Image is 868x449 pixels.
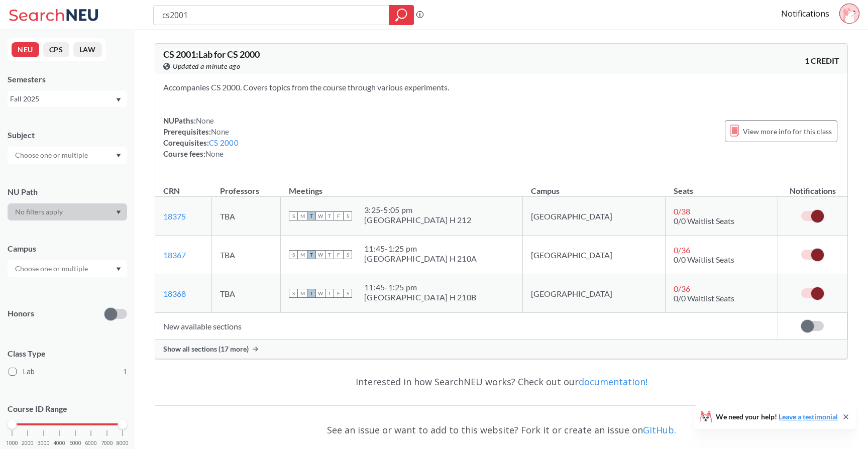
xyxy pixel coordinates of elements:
svg: Dropdown arrow [116,210,121,214]
div: Semesters [8,74,127,85]
div: Interested in how SearchNEU works? Check out our [155,367,848,396]
div: [GEOGRAPHIC_DATA] H 210B [364,292,476,302]
div: Dropdown arrow [8,147,127,164]
span: None [211,127,229,136]
a: Leave a testimonial [779,412,838,421]
svg: Dropdown arrow [116,98,121,102]
th: Seats [666,175,778,197]
span: S [343,289,352,298]
div: magnifying glass [389,5,414,25]
span: 1 [123,366,127,377]
span: 6000 [85,440,97,446]
td: TBA [212,197,281,236]
span: M [298,289,307,298]
span: 5000 [69,440,81,446]
span: Show all sections (17 more) [163,345,249,354]
span: 0/0 Waitlist Seats [674,255,734,264]
span: 1000 [6,440,18,446]
div: 3:25 - 5:05 pm [364,205,471,215]
span: 4000 [53,440,65,446]
span: T [325,211,334,220]
td: New available sections [155,313,778,340]
span: W [316,211,325,220]
a: Notifications [781,8,829,19]
span: S [343,250,352,259]
input: Choose one or multiple [10,263,94,275]
span: W [316,250,325,259]
a: 18375 [163,211,186,221]
span: M [298,250,307,259]
button: NEU [12,42,39,57]
span: T [307,250,316,259]
th: Professors [212,175,281,197]
span: M [298,211,307,220]
svg: magnifying glass [395,8,407,22]
span: 0 / 36 [674,245,690,255]
td: [GEOGRAPHIC_DATA] [523,274,666,313]
p: Course ID Range [8,403,127,415]
div: Dropdown arrow [8,260,127,277]
div: CRN [163,185,180,196]
a: GitHub [643,424,674,436]
span: View more info for this class [743,125,832,138]
svg: Dropdown arrow [116,154,121,158]
span: T [325,289,334,298]
span: F [334,289,343,298]
div: 11:45 - 1:25 pm [364,244,477,254]
button: LAW [73,42,102,57]
div: [GEOGRAPHIC_DATA] H 210A [364,254,477,264]
span: S [289,250,298,259]
span: 0/0 Waitlist Seats [674,293,734,303]
a: CS 2000 [209,138,239,147]
span: Updated a minute ago [173,61,240,72]
div: Campus [8,243,127,254]
span: 2000 [22,440,34,446]
span: S [343,211,352,220]
label: Lab [9,365,127,378]
div: NUPaths: Prerequisites: Corequisites: Course fees: [163,115,239,159]
input: Class, professor, course number, "phrase" [161,7,382,24]
span: T [325,250,334,259]
span: We need your help! [716,413,838,420]
th: Notifications [778,175,847,197]
td: [GEOGRAPHIC_DATA] [523,197,666,236]
span: F [334,211,343,220]
span: S [289,211,298,220]
td: TBA [212,274,281,313]
span: S [289,289,298,298]
span: W [316,289,325,298]
div: Dropdown arrow [8,203,127,220]
span: T [307,289,316,298]
a: 18368 [163,289,186,298]
span: None [205,149,224,158]
button: CPS [43,42,69,57]
div: Fall 2025Dropdown arrow [8,91,127,107]
div: Show all sections (17 more) [155,340,847,359]
span: 1 CREDIT [805,55,839,66]
div: 11:45 - 1:25 pm [364,282,476,292]
th: Meetings [281,175,523,197]
span: 0 / 36 [674,284,690,293]
td: [GEOGRAPHIC_DATA] [523,236,666,274]
div: Fall 2025 [10,93,115,104]
div: See an issue or want to add to this website? Fork it or create an issue on . [155,415,848,444]
span: 0/0 Waitlist Seats [674,216,734,226]
input: Choose one or multiple [10,149,94,161]
td: TBA [212,236,281,274]
span: Class Type [8,348,127,359]
section: Accompanies CS 2000. Covers topics from the course through various experiments. [163,82,839,93]
span: F [334,250,343,259]
span: 8000 [117,440,129,446]
span: 7000 [101,440,113,446]
div: Subject [8,130,127,141]
th: Campus [523,175,666,197]
span: CS 2001 : Lab for CS 2000 [163,49,260,60]
div: [GEOGRAPHIC_DATA] H 212 [364,215,471,225]
span: 0 / 38 [674,206,690,216]
span: 3000 [38,440,50,446]
div: NU Path [8,186,127,197]
a: 18367 [163,250,186,260]
svg: Dropdown arrow [116,267,121,271]
p: Honors [8,308,34,319]
span: T [307,211,316,220]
